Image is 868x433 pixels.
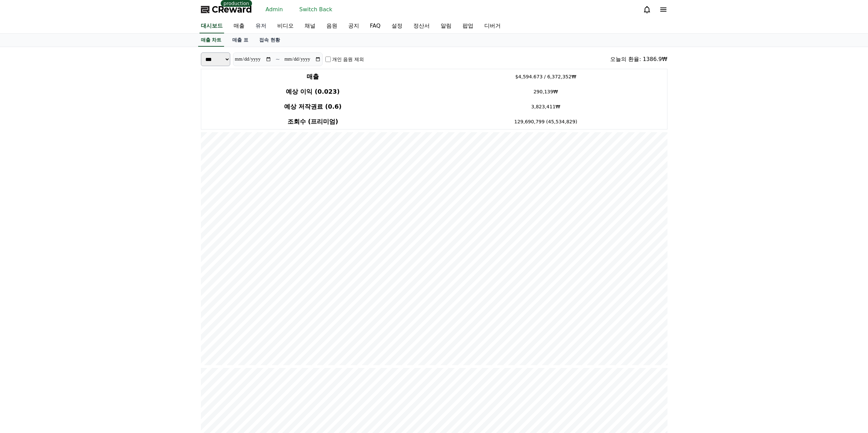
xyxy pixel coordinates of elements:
h4: 매출 [204,72,422,81]
a: CReward [201,4,252,15]
h4: 예상 저작권료 (0.6) [204,102,422,111]
td: 3,823,411₩ [425,99,667,114]
a: 공지 [343,19,365,33]
a: 접속 현황 [254,34,285,47]
label: 개인 음원 제외 [332,56,364,63]
a: 설정 [386,19,408,33]
a: 알림 [435,19,457,33]
h4: 조회수 (프리미엄) [204,117,422,126]
a: 음원 [321,19,343,33]
a: 비디오 [272,19,299,33]
h4: 예상 이익 (0.023) [204,87,422,96]
a: 유저 [250,19,272,33]
button: Switch Back [297,4,335,15]
a: 디버거 [479,19,506,33]
a: 채널 [299,19,321,33]
a: 정산서 [408,19,435,33]
a: 매출 차트 [198,34,224,47]
td: $4,594.673 / 6,372,352₩ [425,69,667,84]
p: ~ [276,55,280,63]
td: 290,139₩ [425,84,667,99]
a: 대시보드 [200,19,224,33]
td: 129,690,799 (45,534,829) [425,114,667,129]
a: 매출 표 [227,34,254,47]
div: 오늘의 환율: 1386.9₩ [610,55,667,63]
a: Admin [263,4,286,15]
span: CReward [212,4,252,15]
a: 팝업 [457,19,479,33]
a: FAQ [365,19,386,33]
a: 매출 [228,19,250,33]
